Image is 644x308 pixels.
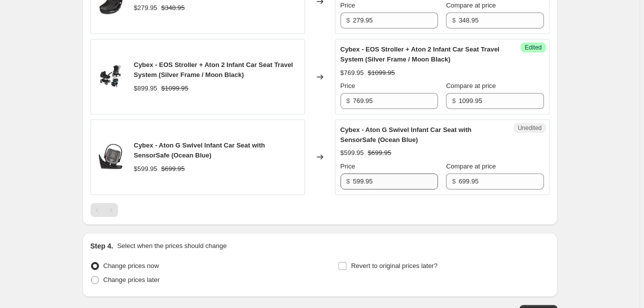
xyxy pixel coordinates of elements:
[340,68,364,78] div: $769.95
[103,262,159,269] span: Change prices now
[340,148,364,158] div: $599.95
[452,177,455,185] span: $
[161,164,185,174] strike: $699.95
[340,45,499,63] span: Cybex - EOS Stroller + Aton 2 Infant Car Seat Travel System (Silver Frame / Moon Black)
[134,141,265,159] span: Cybex - Aton G Swivel Infant Car Seat with SensorSafe (Ocean Blue)
[161,3,185,13] strike: $348.95
[103,276,160,283] span: Change prices later
[524,43,541,51] span: Edited
[134,3,157,13] div: $279.95
[90,203,118,217] nav: Pagination
[368,68,395,78] strike: $1099.95
[96,62,126,92] img: cybex-eos-stroller-aton-2-infant-car-seat-travel-system-moon-black-32158409064533_80x.jpg
[340,82,355,89] span: Price
[134,61,293,78] span: Cybex - EOS Stroller + Aton 2 Infant Car Seat Travel System (Silver Frame / Moon Black)
[346,97,350,104] span: $
[452,97,455,104] span: $
[96,142,126,172] img: cybex-aton-g-swivel-infant-car-seat-with-sensorsafe-lava-grey-31875602120789_80x.jpg
[117,241,226,251] p: Select when the prices should change
[134,164,157,174] div: $599.95
[351,262,437,269] span: Revert to original prices later?
[517,124,541,132] span: Unedited
[452,16,455,24] span: $
[368,148,391,158] strike: $699.95
[446,162,496,170] span: Compare at price
[340,126,471,143] span: Cybex - Aton G Swivel Infant Car Seat with SensorSafe (Ocean Blue)
[134,83,157,93] div: $899.95
[340,1,355,9] span: Price
[446,1,496,9] span: Compare at price
[161,83,188,93] strike: $1099.95
[446,82,496,89] span: Compare at price
[346,177,350,185] span: $
[90,241,113,251] h2: Step 4.
[346,16,350,24] span: $
[340,162,355,170] span: Price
